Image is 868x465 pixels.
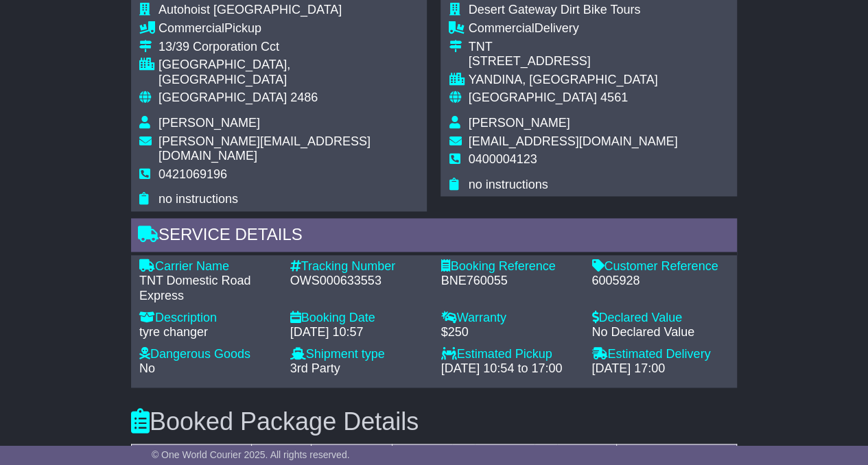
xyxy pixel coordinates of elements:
[290,274,427,289] div: OWS000633553
[468,3,640,16] span: Desert Gateway Dirt Bike Tours
[591,361,729,377] div: [DATE] 17:00
[441,361,578,377] div: [DATE] 10:54 to 17:00
[290,91,318,104] span: 2486
[139,259,277,274] div: Carrier Name
[159,167,227,181] span: 0421069196
[591,259,729,274] div: Customer Reference
[159,3,342,16] span: Autohoist [GEOGRAPHIC_DATA]
[139,325,277,340] div: tyre changer
[290,361,340,375] span: 3rd Party
[441,347,578,362] div: Estimated Pickup
[468,21,677,36] div: Delivery
[468,178,548,191] span: no instructions
[159,134,371,163] span: [PERSON_NAME][EMAIL_ADDRESS][DOMAIN_NAME]
[468,91,596,104] span: [GEOGRAPHIC_DATA]
[441,259,578,274] div: Booking Reference
[591,325,729,340] div: No Declared Value
[131,218,737,255] div: Service Details
[139,274,277,303] div: TNT Domestic Road Express
[290,311,427,326] div: Booking Date
[591,311,729,326] div: Declared Value
[290,325,427,340] div: [DATE] 10:57
[468,21,534,35] span: Commercial
[139,347,277,362] div: Dangerous Goods
[152,449,350,460] span: © One World Courier 2025. All rights reserved.
[591,274,729,289] div: 6005928
[139,311,277,326] div: Description
[290,347,427,362] div: Shipment type
[290,259,427,274] div: Tracking Number
[468,134,677,148] span: [EMAIL_ADDRESS][DOMAIN_NAME]
[591,347,729,362] div: Estimated Delivery
[159,40,419,55] div: 13/39 Corporation Cct
[468,152,537,166] span: 0400004123
[139,361,155,375] span: No
[600,91,628,104] span: 4561
[468,116,570,130] span: [PERSON_NAME]
[468,54,677,69] div: [STREET_ADDRESS]
[441,274,578,289] div: BNE760055
[159,58,419,87] div: [GEOGRAPHIC_DATA], [GEOGRAPHIC_DATA]
[131,408,737,436] h3: Booked Package Details
[159,116,260,130] span: [PERSON_NAME]
[159,21,419,36] div: Pickup
[159,21,224,35] span: Commercial
[468,40,677,55] div: TNT
[468,73,677,88] div: YANDINA, [GEOGRAPHIC_DATA]
[441,325,578,340] div: $250
[441,311,578,326] div: Warranty
[159,192,238,206] span: no instructions
[159,91,287,104] span: [GEOGRAPHIC_DATA]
